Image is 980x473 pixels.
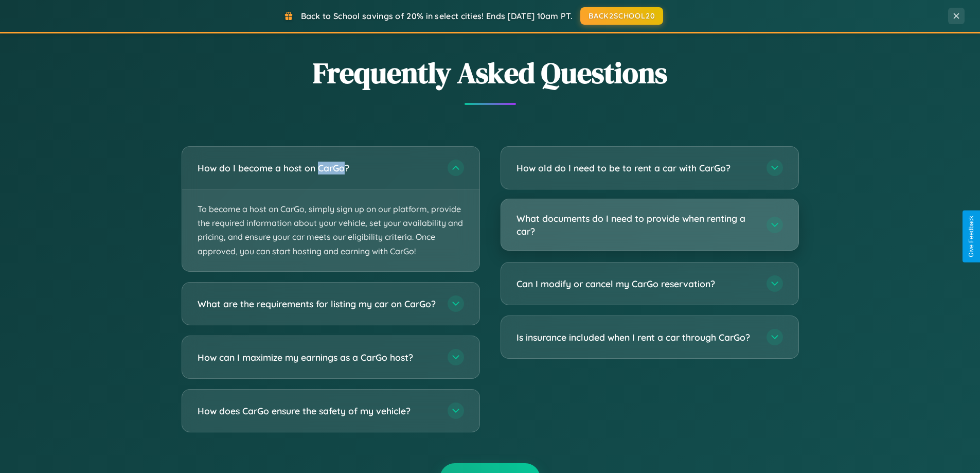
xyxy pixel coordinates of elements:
[198,404,437,417] h3: How does CarGo ensure the safety of my vehicle?
[182,189,479,271] p: To become a host on CarGo, simply sign up on our platform, provide the required information about...
[182,53,799,93] h2: Frequently Asked Questions
[198,297,437,310] h3: What are the requirements for listing my car on CarGo?
[516,331,756,344] h3: Is insurance included when I rent a car through CarGo?
[198,351,437,363] h3: How can I maximize my earnings as a CarGo host?
[198,162,437,174] h3: How do I become a host on CarGo?
[301,11,573,21] span: Back to School savings of 20% in select cities! Ends [DATE] 10am PT.
[516,277,756,290] h3: Can I modify or cancel my CarGo reservation?
[968,216,975,257] div: Give Feedback
[516,162,756,174] h3: How old do I need to be to rent a car with CarGo?
[580,7,663,25] button: BACK2SCHOOL20
[516,212,756,237] h3: What documents do I need to provide when renting a car?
